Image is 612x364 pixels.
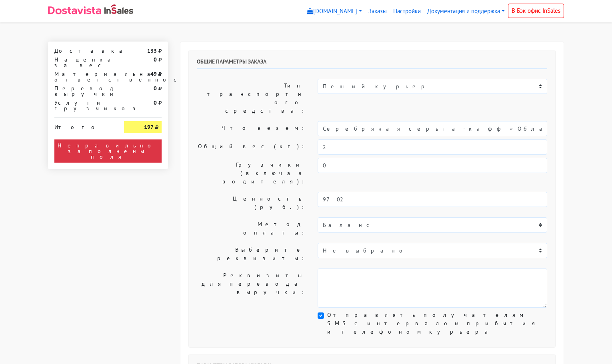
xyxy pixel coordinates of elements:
[48,86,118,97] div: Перевод выручки
[154,99,157,106] strong: 0
[304,4,365,19] a: [DOMAIN_NAME]
[191,243,312,265] label: Выберите реквизиты:
[365,4,390,19] a: Заказы
[424,4,508,19] a: Документация и поддержка
[48,100,118,111] div: Услуги грузчиков
[197,58,547,69] h6: Общие параметры заказа
[48,71,118,82] div: Материальная ответственность
[508,4,564,18] a: В Бэк-офис InSales
[104,4,133,14] img: InSales
[191,79,312,118] label: Тип транспортного средства:
[147,47,157,54] strong: 133
[48,6,101,14] img: Dostavista - срочная курьерская служба доставки
[191,121,312,136] label: Что везем:
[54,139,162,163] div: Неправильно заполнены поля
[54,121,112,130] div: Итого
[154,56,157,63] strong: 0
[191,269,312,308] label: Реквизиты для перевода выручки:
[191,139,312,155] label: Общий вес (кг):
[144,123,154,131] strong: 197
[48,48,118,54] div: Доставка
[48,57,118,68] div: Наценка за вес
[150,70,157,78] strong: 49
[191,192,312,214] label: Ценность (руб.):
[390,4,424,19] a: Настройки
[327,311,547,336] label: Отправлять получателям SMS с интервалом прибытия и телефоном курьера
[154,85,157,92] strong: 0
[191,158,312,189] label: Грузчики (включая водителя):
[191,217,312,240] label: Метод оплаты:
